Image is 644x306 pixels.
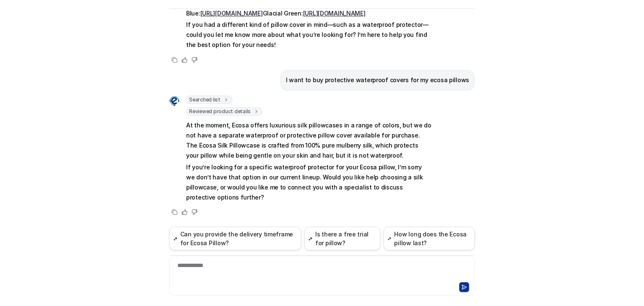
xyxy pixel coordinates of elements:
[186,96,232,104] span: Searched list
[304,227,380,250] button: Is there a free trial for pillow?
[384,227,475,250] button: How long does the Ecosa pillow last?
[286,75,469,85] p: I want to buy protective waterproof covers for my ecosa pillows
[186,107,262,116] span: Reviewed product details
[200,10,263,17] a: [URL][DOMAIN_NAME]
[186,162,431,202] p: If you’re looking for a specific waterproof protector for your Ecosa pillow, I’m sorry we don’t h...
[303,10,366,17] a: [URL][DOMAIN_NAME]
[186,120,431,161] p: At the moment, Ecosa offers luxurious silk pillowcases in a range of colors, but we do not have a...
[186,20,431,50] p: If you had a different kind of pillow cover in mind—such as a waterproof protector—could you let ...
[169,96,179,106] img: Widget
[169,227,301,250] button: Can you provide the delivery timeframe for Ecosa Pillow?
